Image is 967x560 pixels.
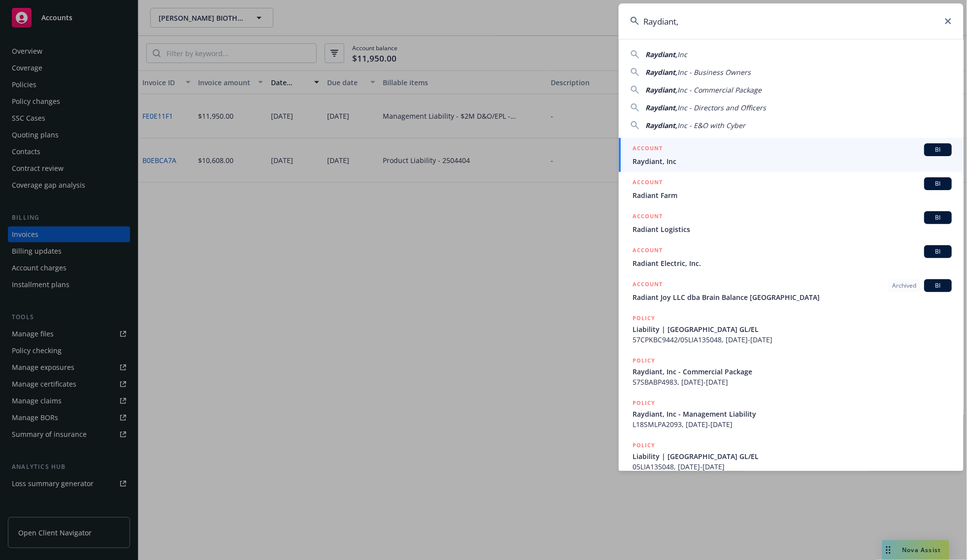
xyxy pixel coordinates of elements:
[645,85,677,95] span: Raydiant,
[645,103,677,112] span: Raydiant,
[633,258,952,268] span: Radiant Electric, Inc.
[677,85,762,95] span: Inc - Commercial Package
[633,245,663,257] h5: ACCOUNT
[633,224,952,234] span: Radiant Logistics
[619,308,964,350] a: POLICYLiability | [GEOGRAPHIC_DATA] GL/EL57CPKBC9442/05LIA135048, [DATE]-[DATE]
[633,409,952,419] span: Raydiant, Inc - Management Liability
[619,435,964,477] a: POLICYLiability | [GEOGRAPHIC_DATA] GL/EL05LIA135048, [DATE]-[DATE]
[633,156,952,166] span: Raydiant, Inc
[892,281,916,290] span: Archived
[633,143,663,155] h5: ACCOUNT
[928,213,948,222] span: BI
[645,121,677,130] span: Raydiant,
[677,50,687,59] span: Inc
[633,211,663,223] h5: ACCOUNT
[633,292,952,302] span: Radiant Joy LLC dba Brain Balance [GEOGRAPHIC_DATA]
[677,67,751,77] span: Inc - Business Owners
[633,177,663,189] h5: ACCOUNT
[633,377,952,387] span: 57SBABP4983, [DATE]-[DATE]
[633,356,655,365] h5: POLICY
[633,419,952,429] span: L18SMLPA2093, [DATE]-[DATE]
[633,398,655,408] h5: POLICY
[619,240,964,274] a: ACCOUNTBIRadiant Electric, Inc.
[619,3,964,39] input: Search...
[928,179,948,188] span: BI
[645,50,677,59] span: Raydiant,
[633,366,952,377] span: Raydiant, Inc - Commercial Package
[619,138,964,172] a: ACCOUNTBIRaydiant, Inc
[633,313,655,323] h5: POLICY
[677,121,745,130] span: Inc - E&O with Cyber
[619,274,964,308] a: ACCOUNTArchivedBIRadiant Joy LLC dba Brain Balance [GEOGRAPHIC_DATA]
[633,334,952,345] span: 57CPKBC9442/05LIA135048, [DATE]-[DATE]
[633,461,952,472] span: 05LIA135048, [DATE]-[DATE]
[928,247,948,256] span: BI
[619,206,964,240] a: ACCOUNTBIRadiant Logistics
[645,67,677,77] span: Raydiant,
[677,103,766,112] span: Inc - Directors and Officers
[633,190,952,200] span: Radiant Farm
[928,145,948,154] span: BI
[619,172,964,206] a: ACCOUNTBIRadiant Farm
[619,350,964,393] a: POLICYRaydiant, Inc - Commercial Package57SBABP4983, [DATE]-[DATE]
[619,393,964,435] a: POLICYRaydiant, Inc - Management LiabilityL18SMLPA2093, [DATE]-[DATE]
[633,324,952,334] span: Liability | [GEOGRAPHIC_DATA] GL/EL
[633,451,952,461] span: Liability | [GEOGRAPHIC_DATA] GL/EL
[928,281,948,290] span: BI
[633,440,655,450] h5: POLICY
[633,279,663,291] h5: ACCOUNT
